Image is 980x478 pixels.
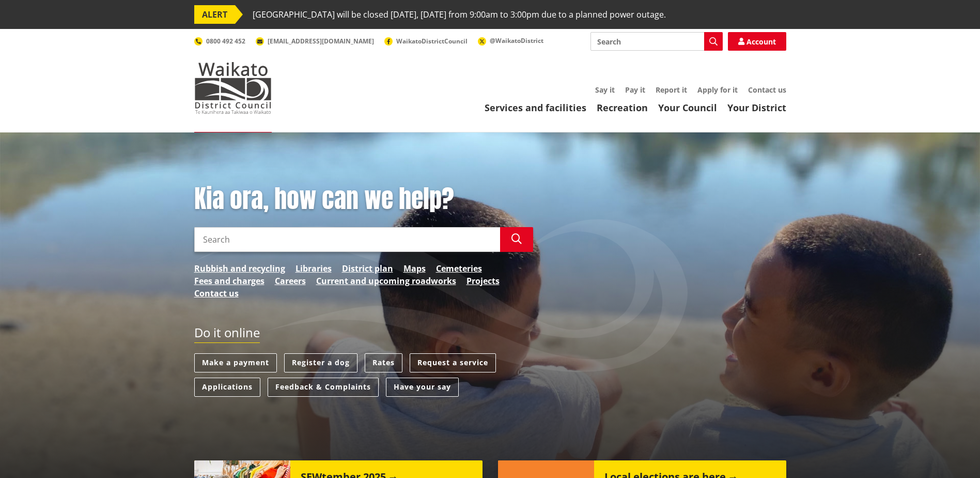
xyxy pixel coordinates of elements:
[485,101,586,114] a: Services and facilities
[342,262,393,275] a: District plan
[590,32,723,51] input: Search input
[194,287,239,300] a: Contact us
[727,101,786,114] a: Your District
[697,85,738,95] a: Apply for it
[275,275,306,287] a: Careers
[365,353,402,372] a: Rates
[194,5,235,24] span: ALERT
[403,262,426,275] a: Maps
[194,227,500,252] input: Search input
[658,101,717,114] a: Your Council
[194,37,245,46] a: 0800 492 452
[386,378,459,397] a: Have your say
[436,262,482,275] a: Cemeteries
[194,353,277,372] a: Make a payment
[268,378,379,397] a: Feedback & Complaints
[295,262,332,275] a: Libraries
[656,85,687,95] a: Report it
[478,36,543,45] a: @WaikatoDistrict
[194,62,272,114] img: Waikato District Council - Te Kaunihera aa Takiwaa o Waikato
[284,353,357,372] a: Register a dog
[206,37,245,46] span: 0800 492 452
[490,36,543,45] span: @WaikatoDistrict
[253,5,666,24] span: [GEOGRAPHIC_DATA] will be closed [DATE], [DATE] from 9:00am to 3:00pm due to a planned power outage.
[194,378,260,397] a: Applications
[194,184,533,214] h1: Kia ora, how can we help?
[595,85,615,95] a: Say it
[384,37,468,46] a: WaikatoDistrictCouncil
[728,32,786,51] a: Account
[625,85,645,95] a: Pay it
[396,37,468,46] span: WaikatoDistrictCouncil
[316,275,456,287] a: Current and upcoming roadworks
[748,85,786,95] a: Contact us
[194,262,285,275] a: Rubbish and recycling
[256,37,374,46] a: [EMAIL_ADDRESS][DOMAIN_NAME]
[597,101,648,114] a: Recreation
[194,325,260,343] h2: Do it online
[410,353,496,372] a: Request a service
[268,37,374,46] span: [EMAIL_ADDRESS][DOMAIN_NAME]
[466,275,500,287] a: Projects
[194,275,265,287] a: Fees and charges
